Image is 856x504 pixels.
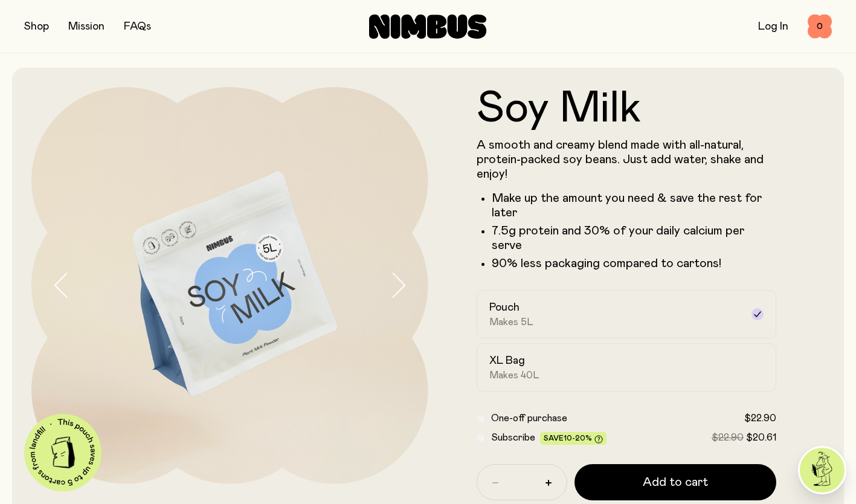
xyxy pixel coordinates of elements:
[492,224,777,253] li: 7.5g protein and 30% of your daily calcium per serve
[491,413,567,423] span: One-off purchase
[489,316,533,328] span: Makes 5L
[744,413,776,423] span: $22.90
[492,256,777,271] p: 90% less packaging compared to cartons!
[544,435,603,444] span: Save
[477,87,777,131] h1: Soy Milk
[492,191,777,220] li: Make up the amount you need & save the rest for later
[564,435,592,442] span: 10-20%
[574,464,777,500] button: Add to cart
[124,21,151,32] a: FAQs
[68,21,105,32] a: Mission
[491,433,535,442] span: Subscribe
[489,354,525,368] h2: XL Bag
[477,138,777,181] p: A smooth and creamy blend made with all-natural, protein-packed soy beans. Just add water, shake ...
[808,15,832,39] button: 0
[643,474,708,491] span: Add to cart
[489,300,520,315] h2: Pouch
[758,21,788,32] a: Log In
[746,433,776,442] span: $20.61
[489,369,539,381] span: Makes 40L
[712,433,744,442] span: $22.90
[800,448,845,493] img: agent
